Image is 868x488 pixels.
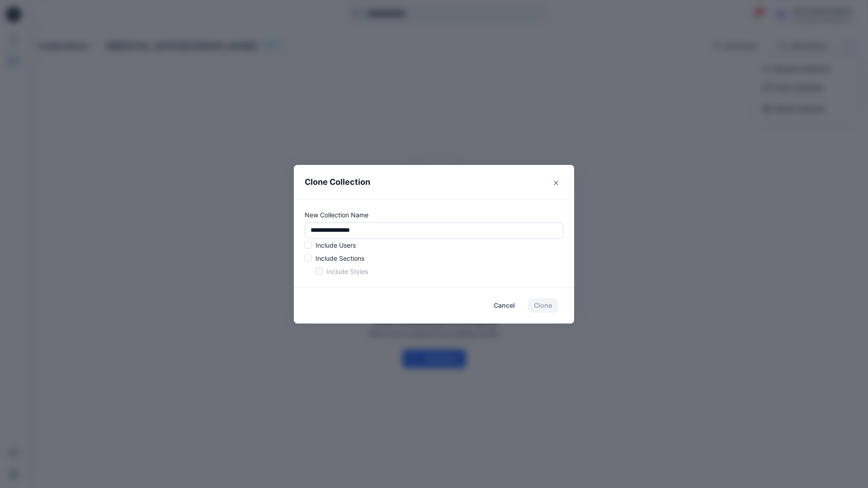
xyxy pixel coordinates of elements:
p: Include Users [316,240,356,250]
p: Include Styles [326,267,368,276]
button: Close [549,176,563,190]
button: Cancel [488,298,521,313]
p: New Collection Name [305,210,563,220]
header: Clone Collection [294,165,574,199]
p: Include Sections [316,253,364,263]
